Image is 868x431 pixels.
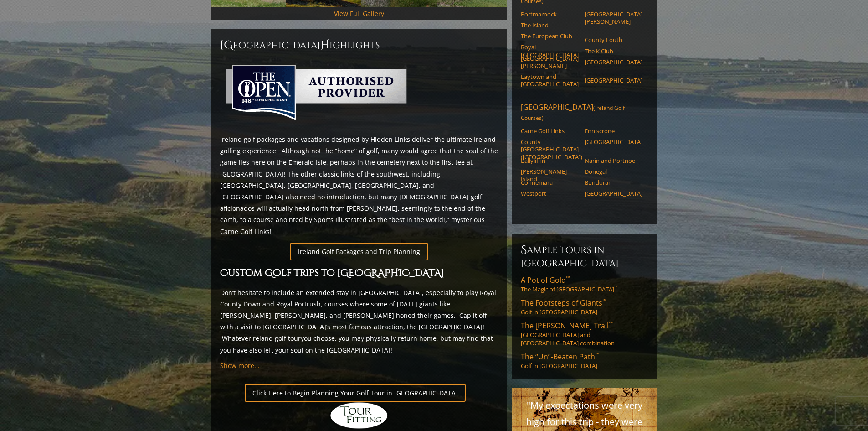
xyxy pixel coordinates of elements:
[585,138,642,145] a: [GEOGRAPHIC_DATA]
[585,157,642,164] a: Narin and Portnoo
[220,361,260,370] a: Show more...
[585,77,642,84] a: [GEOGRAPHIC_DATA]
[220,287,498,356] p: Don’t hesitate to include an extended stay in [GEOGRAPHIC_DATA], especially to play Royal County ...
[585,179,642,186] a: Bundoran
[320,38,329,52] span: H
[585,10,642,26] a: [GEOGRAPHIC_DATA][PERSON_NAME]
[614,285,617,291] sup: ™
[585,47,642,55] a: The K Club
[521,127,579,135] a: Carne Golf Links
[521,275,648,293] a: A Pot of Gold™The Magic of [GEOGRAPHIC_DATA]™
[521,138,579,161] a: County [GEOGRAPHIC_DATA] ([GEOGRAPHIC_DATA])
[521,168,579,183] a: [PERSON_NAME] Island
[521,321,648,347] a: The [PERSON_NAME] Trail™[GEOGRAPHIC_DATA] and [GEOGRAPHIC_DATA] combination
[521,298,648,316] a: The Footsteps of Giants™Golf in [GEOGRAPHIC_DATA]
[521,321,613,331] span: The [PERSON_NAME] Trail
[251,334,301,343] a: Ireland golf tour
[595,351,599,358] sup: ™
[220,134,498,237] p: Ireland golf packages and vacations designed by Hidden Links deliver the ultimate Ireland golfing...
[521,157,579,164] a: Ballyliffin
[609,320,613,327] sup: ™
[329,402,389,429] img: Hidden Links
[521,32,579,40] a: The European Club
[334,9,384,18] a: View Full Gallery
[220,38,498,52] h2: [GEOGRAPHIC_DATA] ighlights
[521,43,579,58] a: Royal [GEOGRAPHIC_DATA]
[521,352,599,362] span: The “Un”-Beaten Path
[521,298,606,308] span: The Footsteps of Giants
[585,58,642,66] a: [GEOGRAPHIC_DATA]
[566,274,570,282] sup: ™
[521,352,648,370] a: The “Un”-Beaten Path™Golf in [GEOGRAPHIC_DATA]
[290,243,428,260] a: Ireland Golf Packages and Trip Planning
[521,55,579,70] a: [GEOGRAPHIC_DATA][PERSON_NAME]
[521,10,579,18] a: Portmarnock
[220,266,498,281] h2: Custom Golf Trips to [GEOGRAPHIC_DATA]
[521,243,648,270] h6: Sample Tours in [GEOGRAPHIC_DATA]
[602,297,606,305] sup: ™
[521,102,648,125] a: [GEOGRAPHIC_DATA](Ireland Golf Courses)
[585,36,642,43] a: County Louth
[585,127,642,135] a: Enniscrone
[521,73,579,88] a: Laytown and [GEOGRAPHIC_DATA]
[245,384,466,402] a: Click Here to Begin Planning Your Golf Tour in [GEOGRAPHIC_DATA]
[585,168,642,175] a: Donegal
[585,190,642,197] a: [GEOGRAPHIC_DATA]
[521,104,625,122] span: (Ireland Golf Courses)
[521,21,579,29] a: The Island
[521,179,579,186] a: Connemara
[521,275,570,285] span: A Pot of Gold
[521,190,579,197] a: Westport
